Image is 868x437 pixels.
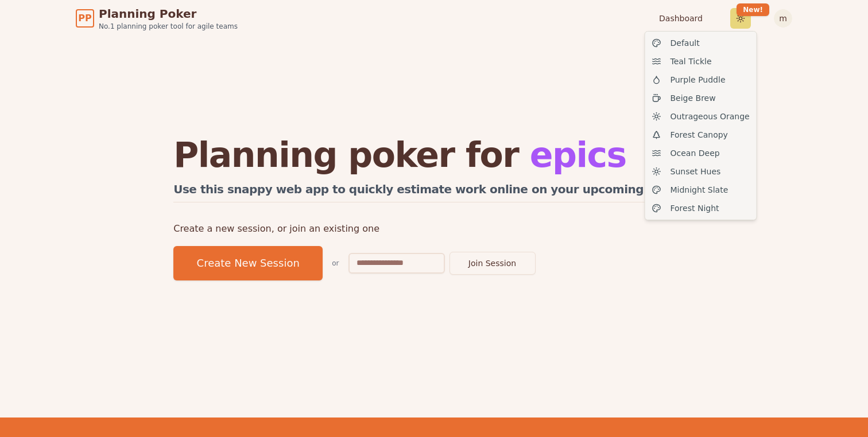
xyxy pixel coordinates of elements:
[671,92,716,104] span: Beige Brew
[671,56,712,67] span: Teal Tickle
[671,166,721,177] span: Sunset Hues
[671,37,700,49] span: Default
[671,147,720,159] span: Ocean Deep
[671,184,728,196] span: Midnight Slate
[671,129,728,141] span: Forest Canopy
[671,74,726,85] span: Purple Puddle
[671,202,719,214] span: Forest Night
[671,111,750,122] span: Outrageous Orange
